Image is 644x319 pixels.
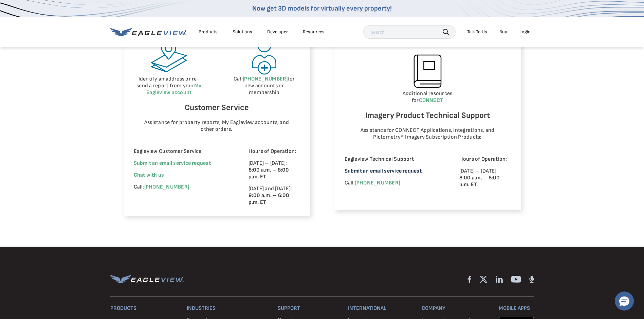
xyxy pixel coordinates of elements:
h3: International [348,305,413,312]
button: Hello, have a question? Let’s chat. [615,291,634,311]
h6: Customer Service [134,101,300,114]
h3: Mobile Apps [499,305,534,312]
p: Assistance for CONNECT Applications, Integrations, and Pictometry® Imagery Subscription Products: [351,127,504,141]
a: [PHONE_NUMBER] [243,76,288,82]
h3: Products [110,305,179,312]
a: My Eagleview account [146,83,201,96]
strong: 9:00 a.m. – 6:00 p.m. ET [249,192,290,206]
p: Additional resources for [345,90,511,104]
p: Call: [134,184,230,191]
a: Submit an email service request [345,168,422,174]
p: [DATE] – [DATE]: [459,168,511,188]
a: Developer [267,29,288,35]
div: Login [519,29,531,35]
div: Talk To Us [467,29,487,35]
p: [DATE] and [DATE]: [249,185,300,206]
a: [PHONE_NUMBER] [144,184,189,190]
p: Hours of Operation: [459,156,511,163]
strong: 8:00 a.m. – 8:00 p.m. ET [249,167,289,180]
span: Chat with us [134,172,164,178]
h3: Company [422,305,490,312]
a: Now get 3D models for virtually every property! [252,4,392,13]
p: Call for new accounts or membership [229,76,300,96]
a: Buy [499,29,507,35]
a: CONNECT [419,97,443,104]
h3: Support [278,305,340,312]
a: [PHONE_NUMBER] [355,180,400,186]
input: Search [363,25,456,39]
div: Solutions [233,29,252,35]
strong: 8:00 a.m. – 8:00 p.m. ET [459,175,500,188]
a: Submit an email service request [134,160,211,166]
p: Identify an address or re-send a report from your [134,76,205,96]
h6: Imagery Product Technical Support [345,109,511,122]
div: Resources [303,29,325,35]
p: Assistance for property reports, My Eagleview accounts, and other orders. [140,119,293,133]
p: Call: [345,180,441,187]
p: Hours of Operation: [249,148,300,155]
p: Eagleview Technical Support [345,156,441,163]
h3: Industries [187,305,270,312]
p: Eagleview Customer Service [134,148,230,155]
p: [DATE] – [DATE]: [249,160,300,180]
div: Products [199,29,218,35]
